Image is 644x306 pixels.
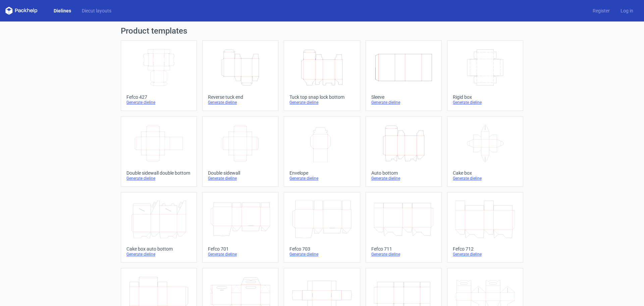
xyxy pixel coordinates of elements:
[366,40,442,111] a: SleeveGenerate dieline
[126,176,191,181] div: Generate dieline
[289,252,354,257] div: Generate dieline
[371,170,436,176] div: Auto bottom
[587,7,615,14] a: Register
[126,246,191,252] div: Cake box auto bottom
[48,7,76,14] a: Dielines
[121,116,197,187] a: Double sidewall double bottomGenerate dieline
[208,246,273,252] div: Fefco 701
[447,116,523,187] a: Cake boxGenerate dieline
[371,252,436,257] div: Generate dieline
[447,40,523,111] a: Rigid boxGenerate dieline
[208,170,273,176] div: Double sidewall
[371,246,436,252] div: Fefco 711
[453,100,518,105] div: Generate dieline
[284,192,360,263] a: Fefco 703Generate dieline
[366,116,442,187] a: Auto bottomGenerate dieline
[615,7,639,14] a: Log in
[289,246,354,252] div: Fefco 703
[371,94,436,100] div: Sleeve
[126,100,191,105] div: Generate dieline
[202,40,278,111] a: Reverse tuck endGenerate dieline
[284,116,360,187] a: EnvelopeGenerate dieline
[208,252,273,257] div: Generate dieline
[202,192,278,263] a: Fefco 701Generate dieline
[208,100,273,105] div: Generate dieline
[289,100,354,105] div: Generate dieline
[453,94,518,100] div: Rigid box
[453,170,518,176] div: Cake box
[453,252,518,257] div: Generate dieline
[366,192,442,263] a: Fefco 711Generate dieline
[453,176,518,181] div: Generate dieline
[289,176,354,181] div: Generate dieline
[202,116,278,187] a: Double sidewallGenerate dieline
[121,192,197,263] a: Cake box auto bottomGenerate dieline
[208,176,273,181] div: Generate dieline
[289,94,354,100] div: Tuck top snap lock bottom
[126,252,191,257] div: Generate dieline
[121,40,197,111] a: Fefco 427Generate dieline
[76,7,117,14] a: Diecut layouts
[126,170,191,176] div: Double sidewall double bottom
[126,94,191,100] div: Fefco 427
[371,176,436,181] div: Generate dieline
[208,94,273,100] div: Reverse tuck end
[371,100,436,105] div: Generate dieline
[447,192,523,263] a: Fefco 712Generate dieline
[453,246,518,252] div: Fefco 712
[289,170,354,176] div: Envelope
[284,40,360,111] a: Tuck top snap lock bottomGenerate dieline
[121,27,523,35] h1: Product templates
